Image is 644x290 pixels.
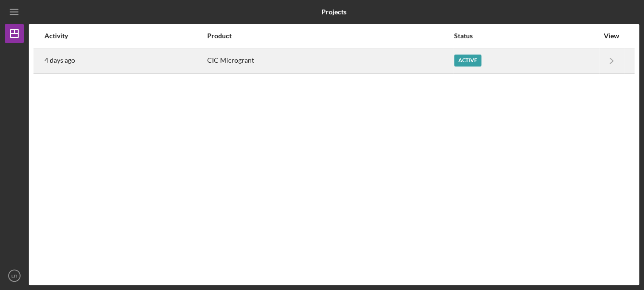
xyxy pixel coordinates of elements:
[44,56,75,64] time: 2025-08-29 10:13
[454,32,599,40] div: Status
[600,32,623,40] div: View
[322,8,346,16] b: Projects
[454,55,481,67] div: Active
[207,32,453,40] div: Product
[44,32,206,40] div: Activity
[5,266,24,285] button: LR
[207,49,453,73] div: CIC Microgrant
[11,273,17,279] text: LR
